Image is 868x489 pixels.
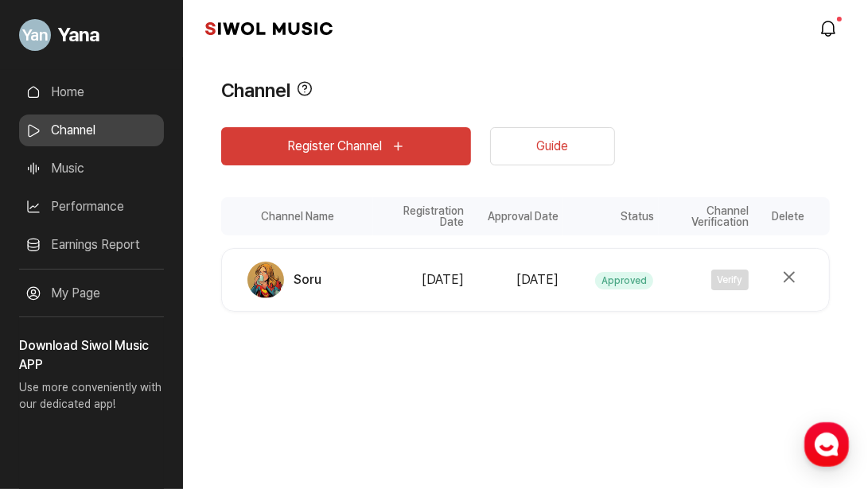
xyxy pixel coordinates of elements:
[41,381,68,394] span: Home
[247,262,284,298] img: Channel Profile Image
[814,13,846,45] a: modal.notifications
[5,357,105,397] a: Home
[373,197,469,235] div: Registration Date
[19,316,164,347] a: FAQ
[205,357,306,397] a: Settings
[221,197,373,235] div: Channel Name
[221,127,471,165] button: Register Channel
[221,76,290,105] h1: Channel
[379,270,464,289] div: [DATE]
[469,197,564,235] div: Approval Date
[490,127,615,165] a: Guide
[294,270,321,289] span: Soru
[235,381,274,394] span: Settings
[19,153,164,184] a: Music
[775,263,804,292] button: Delete Channel
[19,114,164,146] a: Channel
[473,270,559,289] div: [DATE]
[221,197,830,312] div: channel
[19,13,164,57] a: Go to My Profile
[563,197,659,235] div: Status
[19,76,164,108] a: Home
[105,357,205,397] a: Messages
[57,21,99,49] span: Yana
[19,375,164,425] p: Use more conveniently with our dedicated app!
[19,191,164,223] a: Performance
[19,336,164,375] h3: Download Siwol Music APP
[19,277,164,309] a: My Page
[595,272,653,289] span: Approved
[659,197,754,235] div: Channel Verification
[753,197,830,235] div: Delete
[19,229,164,261] a: Earnings Report
[132,382,179,394] span: Messages
[297,76,313,105] button: View Tooltip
